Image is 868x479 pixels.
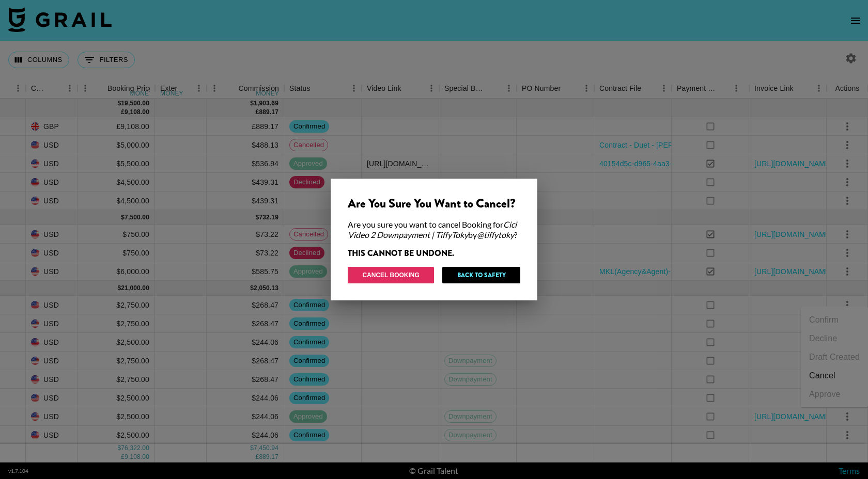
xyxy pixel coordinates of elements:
div: THIS CANNOT BE UNDONE. [348,248,520,259]
button: Back to Safety [442,267,520,283]
em: @ tiffytoky [477,230,514,239]
em: Cici Video 2 Downpayment | TiffyToky [348,219,517,239]
button: Cancel Booking [348,267,434,283]
div: Are You Sure You Want to Cancel? [348,196,520,211]
div: Are you sure you want to cancel Booking for by ? [348,219,520,240]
